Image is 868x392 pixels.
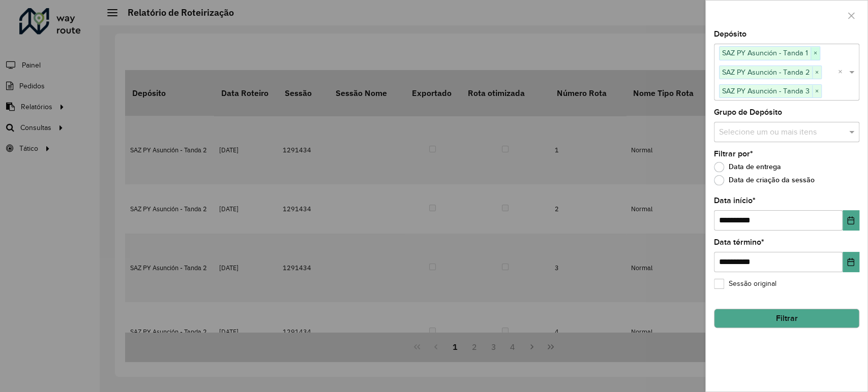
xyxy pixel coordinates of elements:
label: Grupo de Depósito [714,106,782,118]
span: SAZ PY Asunción - Tanda 1 [720,47,811,59]
label: Depósito [714,28,746,40]
label: Data de criação da sessão [714,175,815,185]
span: × [812,85,821,97]
button: Choose Date [843,252,859,272]
span: SAZ PY Asunción - Tanda 3 [720,85,812,97]
label: Data término [714,236,764,248]
span: SAZ PY Asunción - Tanda 2 [720,66,812,78]
span: × [812,67,821,79]
span: × [811,47,820,59]
label: Data início [714,194,756,207]
label: Sessão original [714,278,776,289]
label: Filtrar por [714,148,753,160]
button: Filtrar [714,309,859,328]
button: Choose Date [843,210,859,231]
label: Data de entrega [714,162,781,172]
span: Clear all [838,66,847,78]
